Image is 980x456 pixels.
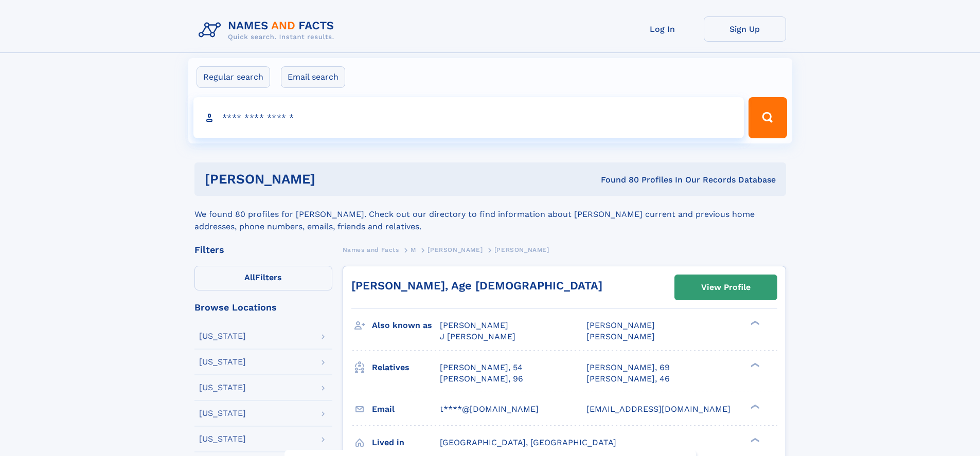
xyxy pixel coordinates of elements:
a: View Profile [675,275,777,300]
div: ❯ [748,361,760,368]
div: ❯ [748,403,760,410]
a: Names and Facts [343,243,399,256]
span: J [PERSON_NAME] [440,332,515,341]
div: We found 80 profiles for [PERSON_NAME]. Check out our directory to find information about [PERSON... [194,196,786,233]
img: Logo Names and Facts [194,16,343,44]
a: [PERSON_NAME], 69 [586,362,670,373]
a: Sign Up [704,16,786,42]
div: [US_STATE] [199,409,246,417]
a: Log In [621,16,704,42]
div: [US_STATE] [199,384,246,392]
span: [PERSON_NAME] [586,332,655,341]
span: All [244,272,255,282]
div: [US_STATE] [199,358,246,366]
h3: Lived in [372,434,440,451]
div: [US_STATE] [199,332,246,340]
h1: [PERSON_NAME] [205,173,458,186]
span: [PERSON_NAME] [427,246,483,253]
span: [GEOGRAPHIC_DATA], [GEOGRAPHIC_DATA] [440,437,616,447]
span: [PERSON_NAME] [440,320,508,330]
div: Filters [194,245,332,254]
a: M [411,243,416,256]
h3: Email [372,400,440,418]
span: [EMAIL_ADDRESS][DOMAIN_NAME] [586,404,730,414]
a: [PERSON_NAME] [427,243,483,256]
a: [PERSON_NAME], 96 [440,373,523,385]
label: Filters [194,266,332,290]
button: Search Button [749,97,787,138]
input: search input [193,97,744,138]
a: [PERSON_NAME], Age [DEMOGRAPHIC_DATA] [351,279,602,292]
h3: Relatives [372,359,440,376]
div: [US_STATE] [199,435,246,443]
div: Browse Locations [194,303,332,312]
div: ❯ [748,320,760,326]
div: Found 80 Profiles In Our Records Database [458,174,776,186]
h3: Also known as [372,317,440,334]
span: M [411,246,416,253]
a: [PERSON_NAME], 54 [440,362,523,373]
label: Regular search [197,66,270,88]
label: Email search [281,66,345,88]
a: [PERSON_NAME], 46 [586,373,670,385]
div: ❯ [748,436,760,443]
div: View Profile [701,276,751,299]
span: [PERSON_NAME] [586,320,655,330]
span: [PERSON_NAME] [494,246,549,253]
